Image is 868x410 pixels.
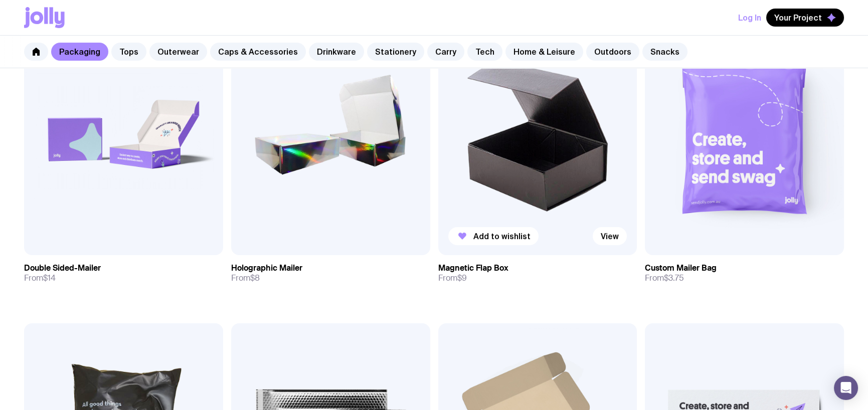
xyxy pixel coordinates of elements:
a: Carry [427,43,464,61]
a: Snacks [642,43,687,61]
button: Your Project [766,9,844,27]
span: $8 [250,273,260,283]
a: View [593,227,627,245]
h3: Custom Mailer Bag [645,263,717,273]
a: Tech [467,43,502,61]
span: $14 [43,273,56,283]
a: Packaging [51,43,108,61]
span: $3.75 [664,273,684,283]
a: Drinkware [309,43,364,61]
a: Tops [111,43,146,61]
h3: Holographic Mailer [231,263,302,273]
a: Stationery [367,43,424,61]
button: Log In [738,9,761,27]
a: Outerwear [149,43,207,61]
a: Double Sided-MailerFrom$14 [24,255,223,291]
a: Outdoors [586,43,639,61]
h3: Double Sided-Mailer [24,263,101,273]
a: Caps & Accessories [210,43,306,61]
span: From [645,273,684,283]
button: Add to wishlist [448,227,539,245]
span: $9 [457,273,467,283]
h3: Magnetic Flap Box [438,263,508,273]
span: From [24,273,56,283]
a: Home & Leisure [505,43,583,61]
span: Your Project [774,13,822,23]
div: Open Intercom Messenger [834,376,858,400]
a: Holographic MailerFrom$8 [231,255,430,291]
span: From [438,273,467,283]
span: Add to wishlist [473,231,531,241]
a: Magnetic Flap BoxFrom$9 [438,255,637,291]
span: From [231,273,260,283]
a: Custom Mailer BagFrom$3.75 [645,255,844,291]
